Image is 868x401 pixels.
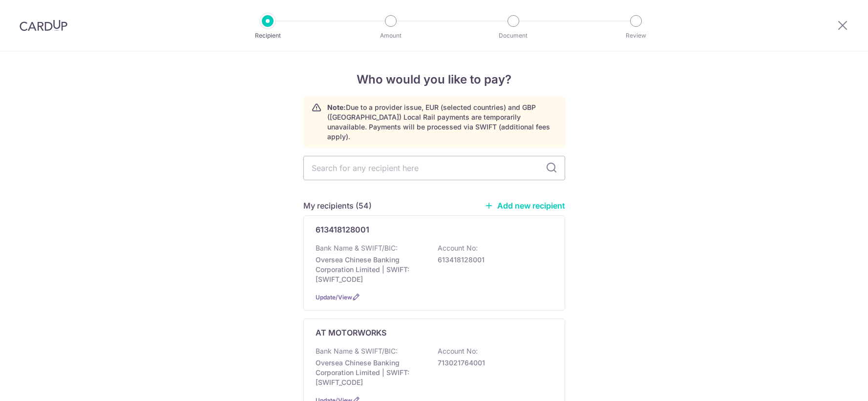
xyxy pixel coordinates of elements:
a: Update/View [316,294,352,301]
p: AT MOTORWORKS [316,327,386,338]
p: 613418128001 [438,255,547,265]
p: Due to a provider issue, EUR (selected countries) and GBP ([GEOGRAPHIC_DATA]) Local Rail payments... [327,103,557,142]
p: Account No: [438,243,478,253]
input: Search for any recipient here [303,156,565,180]
img: CardUp [20,20,67,31]
p: 613418128001 [316,224,369,235]
p: Review [600,31,672,41]
p: Document [477,31,550,41]
h5: My recipients (54) [303,200,372,211]
p: Amount [355,31,427,41]
h4: Who would you like to pay? [303,71,565,88]
p: 713021764001 [438,358,547,368]
p: Oversea Chinese Banking Corporation Limited | SWIFT: [SWIFT_CODE] [316,358,425,387]
strong: Note: [327,103,346,111]
p: Oversea Chinese Banking Corporation Limited | SWIFT: [SWIFT_CODE] [316,255,425,284]
a: Add new recipient [485,201,565,211]
p: Recipient [232,31,304,41]
p: Bank Name & SWIFT/BIC: [316,243,398,253]
p: Bank Name & SWIFT/BIC: [316,346,398,356]
iframe: Opens a widget where you can find more information [805,372,858,396]
p: Account No: [438,346,478,356]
